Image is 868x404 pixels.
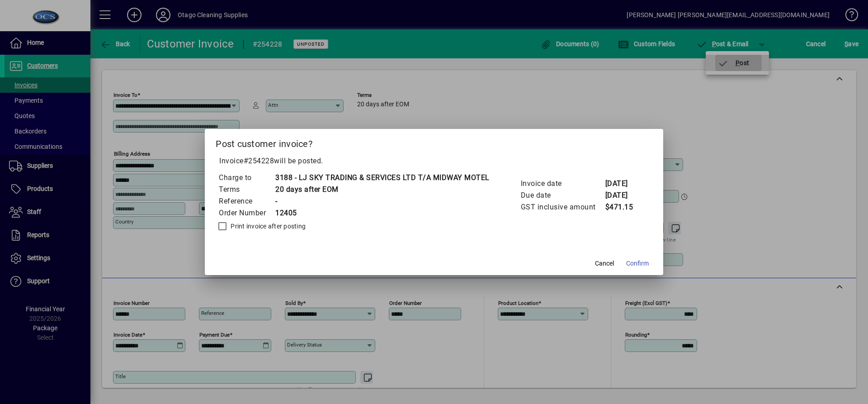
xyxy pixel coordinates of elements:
td: [DATE] [605,190,641,201]
td: 12405 [275,207,490,219]
td: Charge to [218,172,275,184]
p: Invoice will be posted . [216,156,652,166]
h2: Post customer invoice? [205,129,663,155]
td: 3188 - LJ SKY TRADING & SERVICES LTD T/A MIDWAY MOTEL [275,172,490,184]
button: Cancel [590,255,619,271]
td: $471.15 [605,201,641,213]
td: Terms [218,184,275,195]
td: Invoice date [520,178,605,190]
td: Due date [520,190,605,201]
td: Reference [218,195,275,207]
label: Print invoice after posting [229,222,306,231]
td: Order Number [218,207,275,219]
span: Cancel [595,259,614,268]
span: #254228 [244,157,274,165]
td: 20 days after EOM [275,184,490,195]
td: - [275,195,490,207]
span: Confirm [626,259,649,268]
td: GST inclusive amount [520,201,605,213]
td: [DATE] [605,178,641,190]
button: Confirm [623,255,652,271]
